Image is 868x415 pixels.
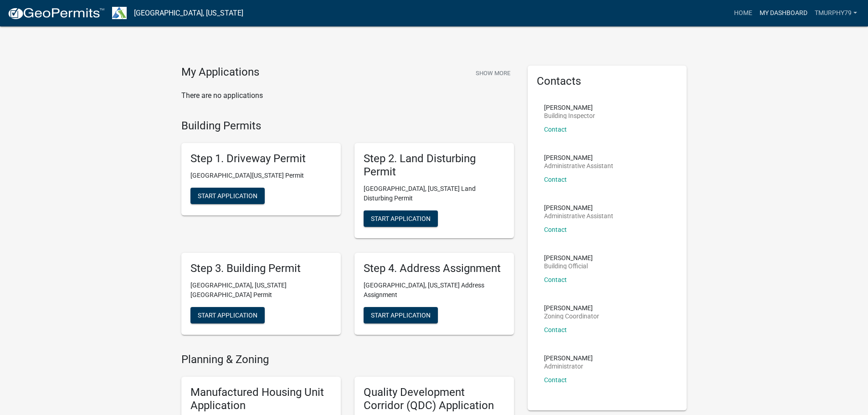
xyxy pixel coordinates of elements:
[544,276,567,283] a: Contact
[181,353,514,366] h4: Planning & Zoning
[544,213,613,219] p: Administrative Assistant
[756,5,811,22] a: My Dashboard
[544,226,567,233] a: Contact
[190,262,332,275] h5: Step 3. Building Permit
[198,192,257,200] span: Start Application
[190,386,332,412] h5: Manufactured Housing Unit Application
[364,281,505,300] p: [GEOGRAPHIC_DATA], [US_STATE] Address Assignment
[371,215,431,222] span: Start Application
[364,307,438,323] button: Start Application
[112,7,127,19] img: Troup County, Georgia
[544,313,599,319] p: Zoning Coordinator
[544,326,567,333] a: Contact
[811,5,861,22] a: tmurphy79
[730,5,756,22] a: Home
[190,307,265,323] button: Start Application
[190,152,332,165] h5: Step 1. Driveway Permit
[544,305,599,311] p: [PERSON_NAME]
[364,262,505,275] h5: Step 4. Address Assignment
[364,386,505,412] h5: Quality Development Corridor (QDC) Application
[190,188,265,204] button: Start Application
[544,205,613,211] p: [PERSON_NAME]
[544,376,567,384] a: Contact
[364,152,505,179] h5: Step 2. Land Disturbing Permit
[181,66,259,79] h4: My Applications
[537,75,678,88] h5: Contacts
[544,263,593,269] p: Building Official
[190,281,332,300] p: [GEOGRAPHIC_DATA], [US_STATE][GEOGRAPHIC_DATA] Permit
[364,210,438,227] button: Start Application
[181,90,514,101] p: There are no applications
[544,104,595,111] p: [PERSON_NAME]
[544,113,595,119] p: Building Inspector
[371,311,431,318] span: Start Application
[198,311,257,318] span: Start Application
[544,363,593,369] p: Administrator
[472,66,514,81] button: Show More
[544,355,593,361] p: [PERSON_NAME]
[544,255,593,261] p: [PERSON_NAME]
[544,154,613,161] p: [PERSON_NAME]
[134,5,243,21] a: [GEOGRAPHIC_DATA], [US_STATE]
[190,171,332,180] p: [GEOGRAPHIC_DATA][US_STATE] Permit
[181,119,514,133] h4: Building Permits
[364,184,505,203] p: [GEOGRAPHIC_DATA], [US_STATE] Land Disturbing Permit
[544,163,613,169] p: Administrative Assistant
[544,126,567,133] a: Contact
[544,176,567,183] a: Contact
